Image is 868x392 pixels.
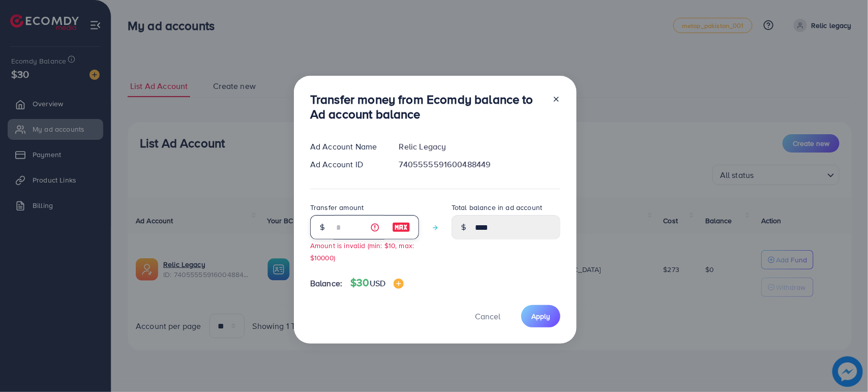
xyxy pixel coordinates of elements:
[521,305,560,327] button: Apply
[391,159,568,170] div: 7405555591600488449
[310,278,342,289] span: Balance:
[350,277,404,289] h4: $30
[391,141,568,153] div: Relic Legacy
[531,311,550,321] span: Apply
[370,278,385,289] span: USD
[462,305,513,327] button: Cancel
[475,311,500,322] span: Cancel
[310,240,414,262] small: Amount is invalid (min: $10, max: $10000)
[302,141,391,153] div: Ad Account Name
[310,202,364,213] label: Transfer amount
[392,221,410,233] img: image
[302,159,391,170] div: Ad Account ID
[452,202,542,213] label: Total balance in ad account
[394,279,404,289] img: image
[310,92,544,122] h3: Transfer money from Ecomdy balance to Ad account balance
